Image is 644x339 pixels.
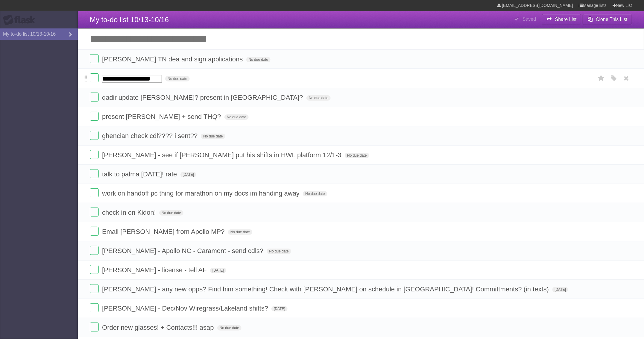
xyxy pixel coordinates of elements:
[102,247,265,255] span: [PERSON_NAME] - Apollo NC - Caramont - send cdls?
[90,303,99,312] label: Done
[102,94,305,101] span: qadir update [PERSON_NAME]? present in [GEOGRAPHIC_DATA]?
[90,246,99,255] label: Done
[102,170,178,178] span: talk to palma [DATE]! rate
[90,227,99,236] label: Done
[159,210,183,216] span: No due date
[596,17,628,22] b: Clone This List
[90,284,99,293] label: Done
[224,114,249,120] span: No due date
[596,73,607,83] label: Star task
[90,16,169,24] span: My to-do list 10/13-10/16
[90,54,99,63] label: Done
[102,324,215,331] span: Order new glasses! + Contacts!!! asap
[542,14,581,25] button: Share List
[90,73,99,82] label: Done
[306,95,331,101] span: No due date
[210,268,226,273] span: [DATE]
[90,208,99,217] label: Done
[180,172,197,177] span: [DATE]
[90,131,99,140] label: Done
[102,228,226,235] span: Email [PERSON_NAME] from Apollo MP?
[102,151,343,159] span: [PERSON_NAME] - see if [PERSON_NAME] put his shifts in HWL platform 12/1-3
[165,76,189,81] span: No due date
[201,134,225,139] span: No due date
[3,15,39,25] div: Flask
[90,93,99,102] label: Done
[552,287,569,292] span: [DATE]
[228,229,252,235] span: No due date
[583,14,632,25] button: Clone This List
[271,306,288,311] span: [DATE]
[102,266,208,274] span: [PERSON_NAME] - license - tell AF
[90,265,99,274] label: Done
[90,323,99,332] label: Done
[102,132,199,140] span: ghencian check cdl???? i sent??
[102,285,550,293] span: [PERSON_NAME] - any new opps? Find him something! Check with [PERSON_NAME] on schedule in [GEOGRA...
[102,209,157,216] span: check in on Kidon!
[246,57,271,62] span: No due date
[102,190,301,197] span: work on handoff pc thing for marathon on my docs im handing away
[102,113,223,120] span: present [PERSON_NAME] + send THQ?
[102,55,244,63] span: [PERSON_NAME] TN dea and sign applications
[90,112,99,121] label: Done
[555,17,577,22] b: Share List
[267,249,291,254] span: No due date
[303,191,327,196] span: No due date
[102,305,270,312] span: [PERSON_NAME] - Dec/Nov Wiregrass/Lakeland shifts?
[217,325,242,331] span: No due date
[345,153,369,158] span: No due date
[90,188,99,197] label: Done
[523,16,536,22] b: Saved
[90,150,99,159] label: Done
[90,169,99,178] label: Done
